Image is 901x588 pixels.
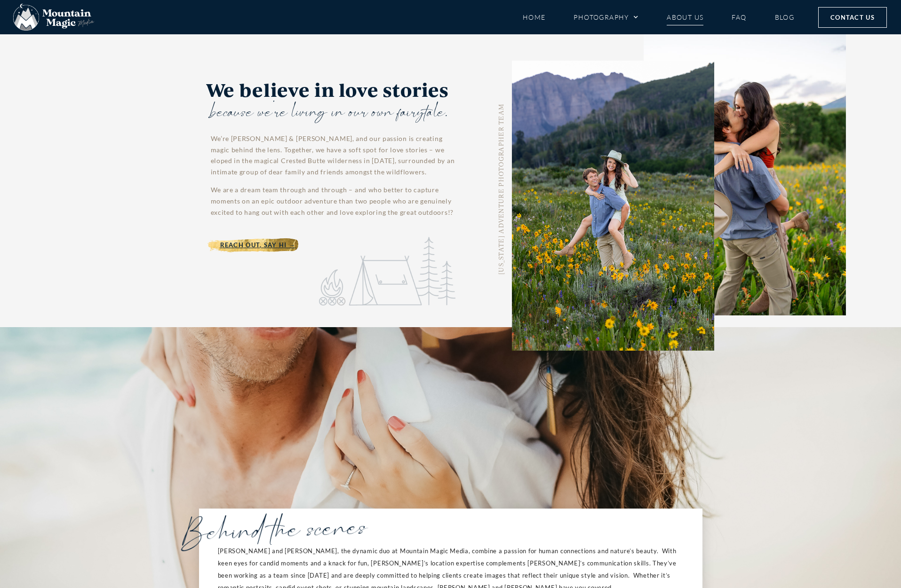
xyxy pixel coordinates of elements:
[211,184,455,218] p: We are a dream team through and through – and who better to capture moments on an epic outdoor ad...
[182,500,684,551] h2: Behind the scenes
[667,9,703,25] a: About Us
[523,9,546,25] a: Home
[211,133,455,178] p: We’re [PERSON_NAME] & [PERSON_NAME], and our passion is creating magic behind the lens. Together,...
[206,79,455,100] h2: We believe in love stories
[643,33,845,315] img: kissing couple in flower fields wildflowers holding hat About Us Bio Lydia + T anniversary - phot...
[830,12,875,23] span: Contact Us
[13,4,94,31] img: Mountain Magic Media photography logo Crested Butte Photographer
[732,9,746,25] a: FAQ
[512,61,714,351] div: 1 / 2
[775,9,795,25] a: Blog
[818,7,887,28] a: Contact Us
[211,102,455,123] div: because we're living in our own fairytale.
[574,9,638,25] a: Photography
[206,234,296,256] a: Reach Out, Say Hi →
[220,240,296,250] span: Reach Out, Say Hi →
[523,9,795,25] nav: Menu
